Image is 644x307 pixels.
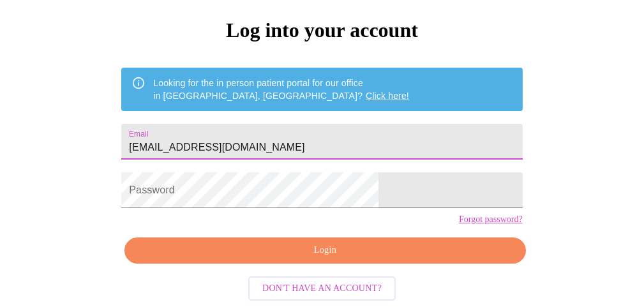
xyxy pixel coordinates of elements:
h3: Log into your account [121,19,522,42]
button: Don't have an account? [248,276,396,301]
span: Don't have an account? [262,281,382,297]
span: Login [139,243,511,258]
div: Looking for the in person patient portal for our office in [GEOGRAPHIC_DATA], [GEOGRAPHIC_DATA]? [153,71,409,107]
a: Don't have an account? [245,282,399,293]
a: Click here! [366,91,409,101]
a: Forgot password? [459,214,523,225]
button: Login [124,237,525,264]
